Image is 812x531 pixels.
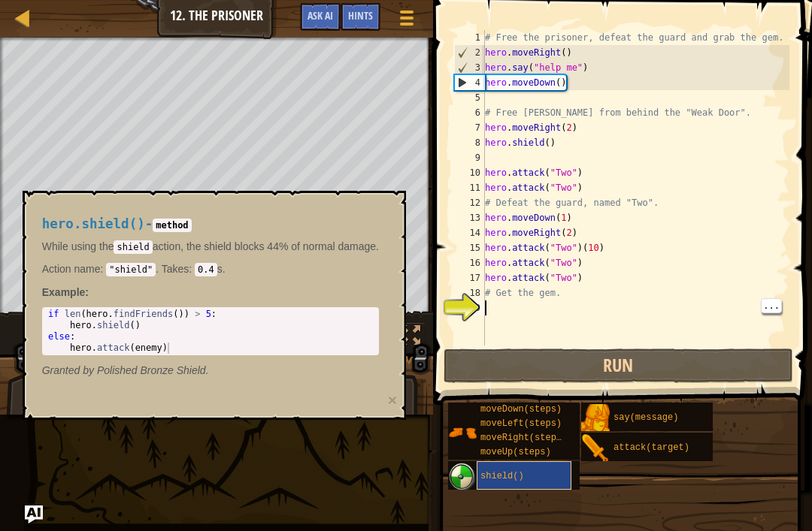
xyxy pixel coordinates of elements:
[480,433,567,443] span: moveRight(steps)
[162,263,189,275] span: Takes
[42,263,71,275] span: Action
[454,270,485,285] div: 17
[388,392,397,408] button: ×
[454,150,485,165] div: 9
[42,217,379,231] h4: -
[480,404,562,415] span: moveDown(steps)
[480,471,524,481] span: shield()
[42,263,159,275] span: .
[101,263,107,275] span: :
[480,418,562,429] span: moveLeft(steps)
[454,300,485,315] div: 19
[455,75,485,90] div: 4
[71,263,101,275] span: name
[42,364,209,376] em: Polished Bronze Shield.
[454,180,485,195] div: 11
[454,285,485,300] div: 18
[448,463,477,491] img: portrait.png
[444,348,794,383] button: Run
[454,105,485,120] div: 6
[454,240,485,255] div: 15
[762,299,781,312] span: ...
[42,239,379,254] p: While using the action, the shield blocks 44% of normal damage.
[614,442,689,453] span: attack(target)
[395,322,426,353] button: Toggle fullscreen
[454,225,485,240] div: 14
[42,216,145,231] span: hero.shield()
[300,3,341,31] button: Ask AI
[42,364,97,376] span: Granted by
[42,286,89,298] strong: :
[454,135,485,150] div: 8
[448,418,477,447] img: portrait.png
[106,263,156,276] code: "shield"
[581,404,610,433] img: portrait.png
[455,60,485,75] div: 3
[25,505,43,523] button: Ask AI
[42,286,86,298] span: Example
[581,434,610,463] img: portrait.png
[454,195,485,210] div: 12
[195,263,217,276] code: 0.4
[388,3,426,38] button: Show game menu
[614,412,678,423] span: say(message)
[454,30,485,45] div: 1
[153,219,191,232] code: method
[454,120,485,135] div: 7
[480,447,551,457] span: moveUp(steps)
[454,90,485,105] div: 5
[454,165,485,180] div: 10
[159,263,226,275] span: s.
[189,263,195,275] span: :
[348,8,373,23] span: Hints
[114,240,152,254] code: shield
[455,45,485,60] div: 2
[308,8,333,23] span: Ask AI
[454,210,485,225] div: 13
[454,255,485,270] div: 16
